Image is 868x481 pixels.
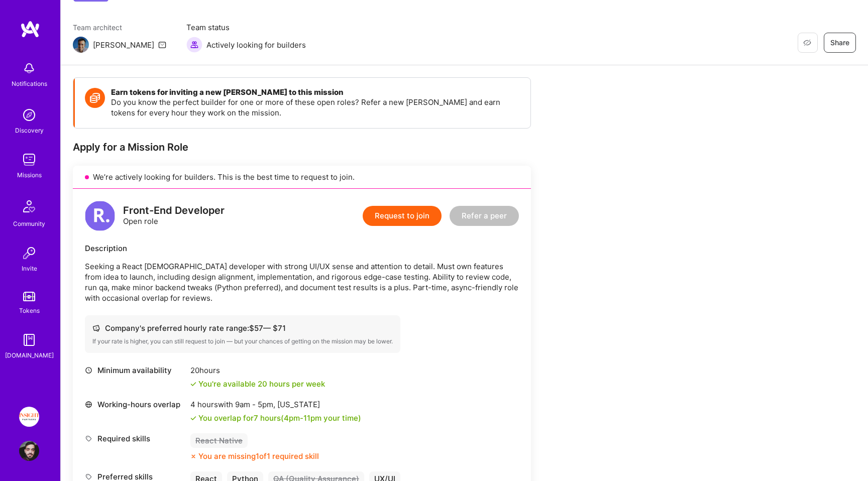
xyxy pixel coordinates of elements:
[73,37,89,53] img: Team Architect
[19,407,39,427] img: Insight Partners: Data & AI - Sourcing
[12,78,47,89] div: Notifications
[17,407,42,427] a: Insight Partners: Data & AI - Sourcing
[190,433,248,448] div: React Native
[17,170,42,180] div: Missions
[85,473,92,480] i: icon Tag
[198,451,319,461] div: You are missing 1 of 1 required skill
[19,330,39,350] img: guide book
[13,218,45,229] div: Community
[363,206,442,226] button: Request to join
[190,453,196,459] i: icon CloseOrange
[85,433,185,444] div: Required skills
[19,441,39,461] img: User Avatar
[206,40,306,50] span: Actively looking for builders
[93,40,154,50] div: [PERSON_NAME]
[190,399,361,410] div: 4 hours with [US_STATE]
[85,401,92,408] i: icon World
[19,243,39,263] img: Invite
[233,400,277,409] span: 9am - 5pm ,
[123,205,225,216] div: Front-End Developer
[198,413,361,423] div: You overlap for 7 hours ( your time)
[92,337,393,345] div: If your rate is higher, you can still request to join — but your chances of getting on the missio...
[824,33,856,53] button: Share
[190,415,196,421] i: icon Check
[284,413,321,423] span: 4pm - 11pm
[190,379,325,389] div: You're available 20 hours per week
[19,105,39,125] img: discovery
[73,22,166,33] span: Team architect
[17,441,42,461] a: User Avatar
[85,201,115,231] img: logo
[186,37,202,53] img: Actively looking for builders
[5,350,54,360] div: [DOMAIN_NAME]
[158,41,166,49] i: icon Mail
[85,243,519,254] div: Description
[830,38,849,48] span: Share
[450,206,519,226] button: Refer a peer
[85,399,185,410] div: Working-hours overlap
[123,205,225,226] div: Open role
[19,305,40,316] div: Tokens
[15,125,44,136] div: Discovery
[803,39,811,47] i: icon EyeClosed
[186,22,306,33] span: Team status
[190,365,325,376] div: 20 hours
[92,323,393,333] div: Company's preferred hourly rate range: $ 57 — $ 71
[85,365,185,376] div: Minimum availability
[190,381,196,387] i: icon Check
[19,150,39,170] img: teamwork
[20,20,40,38] img: logo
[92,324,100,332] i: icon Cash
[85,367,92,374] i: icon Clock
[85,435,92,442] i: icon Tag
[22,263,37,274] div: Invite
[111,97,520,118] p: Do you know the perfect builder for one or more of these open roles? Refer a new [PERSON_NAME] an...
[19,58,39,78] img: bell
[73,141,531,154] div: Apply for a Mission Role
[73,166,531,189] div: We’re actively looking for builders. This is the best time to request to join.
[111,88,520,97] h4: Earn tokens for inviting a new [PERSON_NAME] to this mission
[23,292,35,301] img: tokens
[17,194,41,218] img: Community
[85,88,105,108] img: Token icon
[85,261,519,303] p: Seeking a React [DEMOGRAPHIC_DATA] developer with strong UI/UX sense and attention to detail. Mus...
